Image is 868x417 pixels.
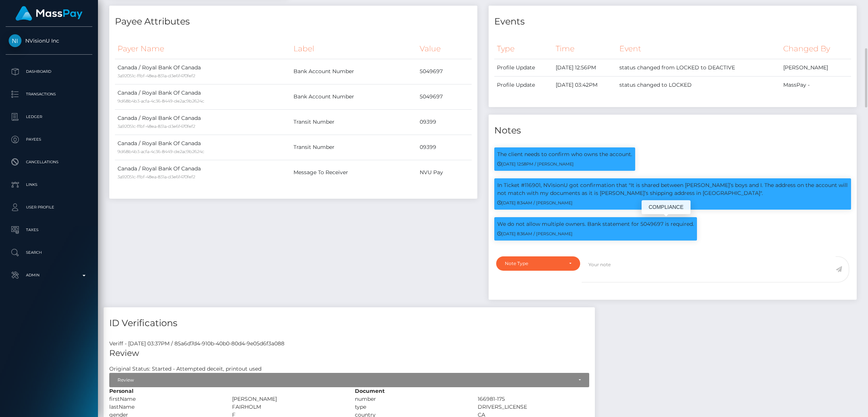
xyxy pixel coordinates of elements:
[6,130,92,149] a: Payees
[6,85,92,104] a: Transactions
[9,89,89,100] p: Transactions
[9,202,89,213] p: User Profile
[104,403,226,411] div: lastName
[9,111,89,123] p: Ledger
[115,84,291,109] td: Canada / Royal Bank Of Canada
[291,38,417,59] th: Label
[118,149,204,154] small: 9d68b4b3-acfa-4c36-8449-de2ac9b2624c
[642,200,691,214] div: COMPLIANCE
[9,270,89,281] p: Admin
[6,153,92,172] a: Cancellations
[9,134,89,145] p: Payees
[494,124,851,137] h4: Notes
[115,15,472,28] h4: Payee Attributes
[349,403,472,411] div: type
[115,135,291,160] td: Canada / Royal Bank Of Canada
[617,76,781,94] td: status changed to LOCKED
[9,247,89,258] p: Search
[617,59,781,76] td: status changed from LOCKED to DEACTIVE
[497,200,573,205] small: [DATE] 8:34AM / [PERSON_NAME]
[417,84,472,109] td: 5049697
[781,38,851,59] th: Changed By
[6,107,92,126] a: Ledger
[109,365,261,372] h7: Original Status: Started - Attempted deceit, printout used
[417,59,472,84] td: 5049697
[494,76,553,94] td: Profile Update
[553,59,617,76] td: [DATE] 12:56PM
[9,34,21,47] img: NVisionU Inc
[6,62,92,81] a: Dashboard
[497,150,632,158] p: The client needs to confirm who owns the account.
[472,395,595,403] div: 166981-175
[118,73,195,78] small: 3a92051c-ffbf-48ea-831a-d3e6f470fef2
[226,395,349,403] div: [PERSON_NAME]
[115,160,291,185] td: Canada / Royal Bank Of Canada
[115,109,291,135] td: Canada / Royal Bank Of Canada
[781,59,851,76] td: [PERSON_NAME]
[6,175,92,194] a: Links
[109,348,589,359] h5: Review
[109,373,589,387] button: Review
[505,261,563,267] div: Note Type
[497,220,694,228] p: We do not allow multiple owners. Bank statement for 5049697 is required.
[355,388,385,394] strong: Document
[291,84,417,109] td: Bank Account Number
[6,198,92,217] a: User Profile
[497,161,574,167] small: [DATE] 12:58PM / [PERSON_NAME]
[494,59,553,76] td: Profile Update
[291,109,417,135] td: Transit Number
[349,395,472,403] div: number
[115,59,291,84] td: Canada / Royal Bank Of Canada
[617,38,781,59] th: Event
[6,243,92,262] a: Search
[118,174,195,179] small: 3a92051c-ffbf-48ea-831a-d3e6f470fef2
[291,135,417,160] td: Transit Number
[496,256,580,271] button: Note Type
[104,395,226,403] div: firstName
[104,340,595,348] div: Veriff - [DATE] 03:37PM / 85a6d7d4-910b-40b0-80d4-9e05d6f3a088
[781,76,851,94] td: MassPay -
[15,6,83,21] img: MassPay Logo
[417,160,472,185] td: NVU Pay
[494,15,851,28] h4: Events
[6,37,92,44] span: NVisionU Inc
[118,124,195,129] small: 3a92051c-ffbf-48ea-831a-d3e6f470fef2
[291,160,417,185] td: Message To Receiver
[417,109,472,135] td: 09399
[494,38,553,59] th: Type
[553,38,617,59] th: Time
[417,135,472,160] td: 09399
[291,59,417,84] td: Bank Account Number
[472,403,595,411] div: DRIVERS_LICENSE
[6,266,92,285] a: Admin
[9,224,89,236] p: Taxes
[9,179,89,190] p: Links
[226,403,349,411] div: FAIRHOLM
[118,377,573,383] div: Review
[115,38,291,59] th: Payer Name
[417,38,472,59] th: Value
[109,317,589,330] h4: ID Verifications
[6,221,92,239] a: Taxes
[118,98,204,104] small: 9d68b4b3-acfa-4c36-8449-de2ac9b2624c
[9,156,89,168] p: Cancellations
[109,388,133,394] strong: Personal
[553,76,617,94] td: [DATE] 03:42PM
[497,181,848,197] p: In Ticket #116901, NVisionU got confirmation that "It is shared between [PERSON_NAME]’s boys and ...
[9,66,89,77] p: Dashboard
[497,231,573,236] small: [DATE] 8:36AM / [PERSON_NAME]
